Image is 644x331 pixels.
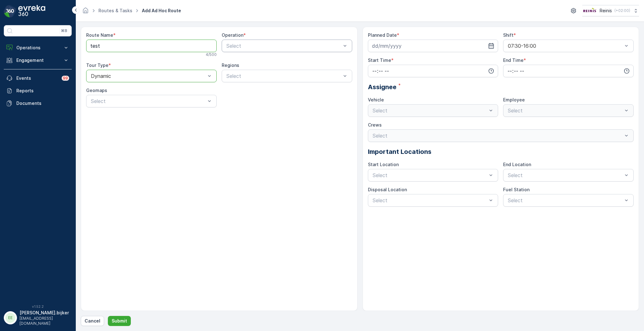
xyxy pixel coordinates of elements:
label: Crews [368,122,382,128]
button: Submit [108,316,131,326]
span: v 1.52.2 [4,305,72,308]
label: Disposal Location [368,187,407,192]
p: Documents [16,100,69,106]
label: Tour Type [86,62,108,68]
div: EE [5,313,15,323]
p: Select [373,197,487,204]
p: Select [508,197,623,204]
p: [PERSON_NAME].bijker [19,310,69,316]
input: dd/mm/yyyy [368,40,498,52]
label: Fuel Station [503,187,530,192]
button: Engagement [4,54,72,67]
button: Operations [4,41,72,54]
p: Submit [112,318,127,324]
a: Reports [4,84,72,97]
a: Routes & Tasks [98,8,132,13]
p: Select [226,72,341,80]
p: Important Locations [368,147,634,156]
label: Operation [222,32,243,38]
label: Start Time [368,57,391,63]
p: Engagement [16,57,59,63]
p: Operations [16,45,59,51]
p: 4 / 500 [206,52,217,57]
label: Vehicle [368,97,384,102]
span: Assignee [368,82,397,92]
p: Select [508,171,623,179]
label: Start Location [368,162,399,167]
label: End Location [503,162,531,167]
p: [EMAIL_ADDRESS][DOMAIN_NAME] [19,316,69,326]
span: Add Ad Hoc Route [141,8,182,14]
p: Reports [16,88,69,94]
p: Reinis [600,8,612,14]
p: 99 [63,76,68,81]
label: Route Name [86,32,113,38]
label: Employee [503,97,525,102]
label: End Time [503,57,524,63]
a: Homepage [82,9,89,15]
p: Select [91,97,206,105]
button: Cancel [81,316,104,326]
a: Events99 [4,72,72,84]
p: Select [226,42,341,50]
label: Geomaps [86,88,107,93]
p: ( +02:00 ) [614,8,630,13]
img: logo [4,5,16,18]
img: Reinis-Logo-Vrijstaand_Tekengebied-1-copy2_aBO4n7j.png [582,7,597,14]
p: ⌘B [61,28,67,33]
p: Cancel [85,318,100,324]
button: Reinis(+02:00) [582,5,639,16]
img: logo_dark-DEwI_e13.png [18,5,45,18]
p: Events [16,75,58,81]
button: EE[PERSON_NAME].bijker[EMAIL_ADDRESS][DOMAIN_NAME] [4,310,72,326]
a: Documents [4,97,72,110]
label: Planned Date [368,32,397,38]
label: Shift [503,32,514,38]
label: Regions [222,62,239,68]
p: Select [373,171,487,179]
